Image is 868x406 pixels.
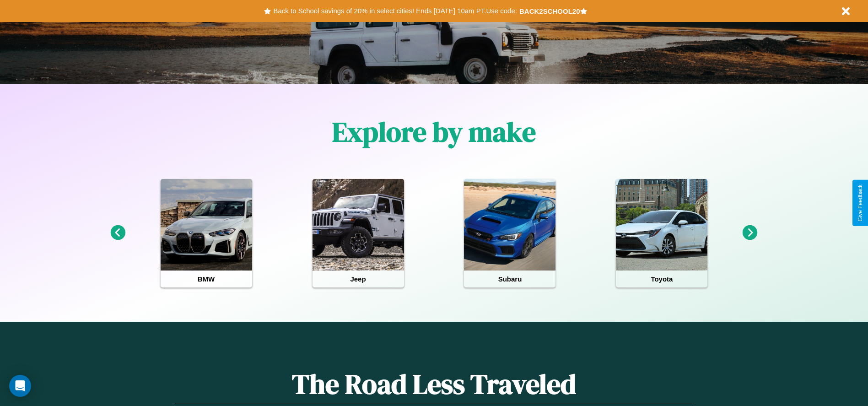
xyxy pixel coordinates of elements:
[313,271,404,287] h4: Jeep
[271,5,519,17] button: Back to School savings of 20% in select cities! Ends [DATE] 10am PT.Use code:
[161,271,252,287] h4: BMW
[173,365,694,403] h1: The Road Less Traveled
[857,184,863,222] div: Give Feedback
[519,7,580,15] b: BACK2SCHOOL20
[332,113,536,151] h1: Explore by make
[616,271,707,287] h4: Toyota
[464,271,555,287] h4: Subaru
[9,375,31,397] div: Open Intercom Messenger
